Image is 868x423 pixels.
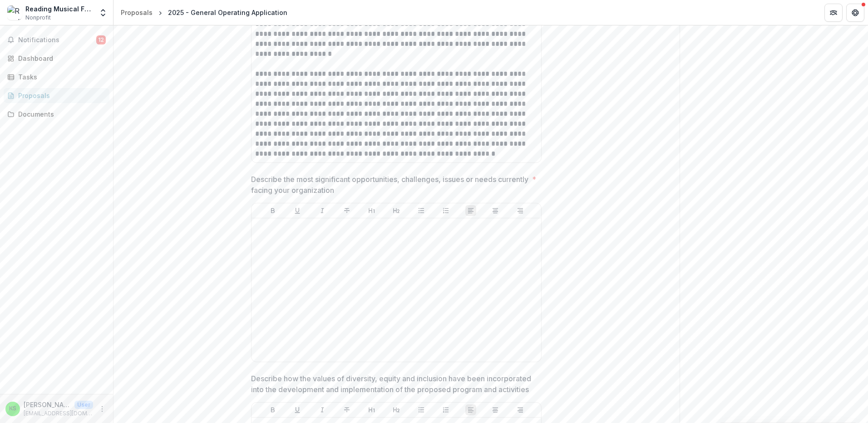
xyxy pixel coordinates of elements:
button: Underline [292,205,303,216]
button: Notifications12 [4,33,109,47]
p: [EMAIL_ADDRESS][DOMAIN_NAME] [24,409,93,418]
button: Heading 1 [366,404,377,415]
button: Align Left [465,205,476,216]
div: Tasks [18,72,102,82]
button: Heading 2 [391,404,402,415]
button: Bold [267,404,278,415]
button: Italicize [317,404,328,415]
button: Align Left [465,404,476,415]
button: Heading 1 [366,205,377,216]
div: Dashboard [18,54,102,63]
button: Bullet List [416,205,427,216]
a: Proposals [4,88,109,103]
button: Ordered List [440,205,451,216]
button: Strike [341,404,352,415]
button: Get Help [846,4,864,22]
span: 12 [96,35,106,44]
p: Describe the most significant opportunities, challenges, issues or needs currently facing your or... [251,174,528,196]
button: Align Right [515,205,526,216]
button: More [97,403,108,414]
button: Open entity switcher [97,4,109,22]
button: Align Center [490,404,501,415]
div: 2025 - General Operating Application [168,8,287,17]
button: Align Right [515,404,526,415]
p: User [74,401,93,409]
button: Bold [267,205,278,216]
img: Reading Musical Foundation [7,5,22,20]
a: Dashboard [4,51,109,66]
button: Strike [341,205,352,216]
button: Italicize [317,205,328,216]
nav: breadcrumb [117,6,291,19]
a: Tasks [4,69,109,84]
div: Keri Shultz [9,406,16,412]
div: Documents [18,109,102,119]
p: [PERSON_NAME] [24,400,71,409]
button: Bullet List [416,404,427,415]
button: Underline [292,404,303,415]
div: Proposals [121,8,153,17]
a: Documents [4,107,109,122]
a: Proposals [117,6,156,19]
span: Nonprofit [25,14,51,22]
div: Reading Musical Foundation [25,4,93,14]
button: Partners [824,4,843,22]
p: Describe how the values of diversity, equity and inclusion have been incorporated into the develo... [251,373,536,395]
button: Ordered List [440,404,451,415]
button: Align Center [490,205,501,216]
button: Heading 2 [391,205,402,216]
div: Proposals [18,91,102,100]
span: Notifications [18,36,96,44]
